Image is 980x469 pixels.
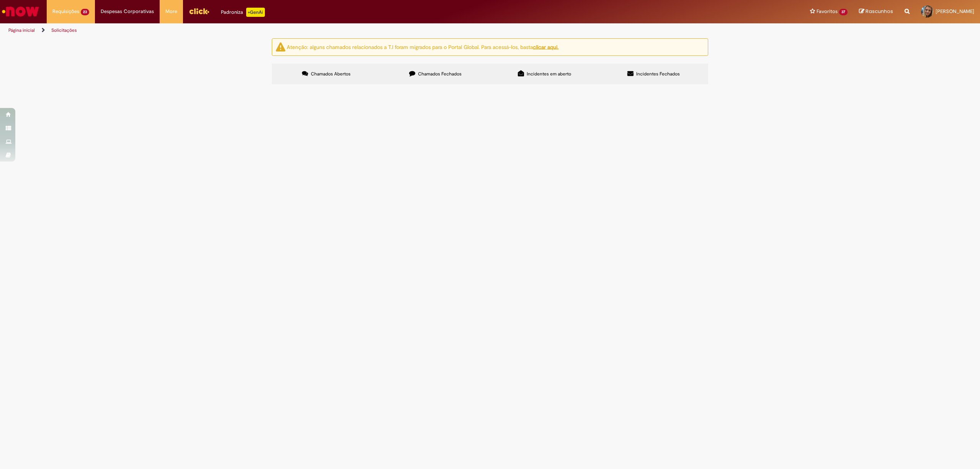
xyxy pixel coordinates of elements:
[636,71,680,77] span: Incidentes Fechados
[101,8,154,15] span: Despesas Corporativas
[221,8,265,17] div: Padroniza
[246,8,265,17] p: +GenAi
[165,8,177,15] span: More
[866,8,893,15] span: Rascunhos
[52,8,79,15] span: Requisições
[527,71,571,77] span: Incidentes em aberto
[936,8,974,15] span: [PERSON_NAME]
[859,8,893,15] a: Rascunhos
[8,27,35,33] a: Página inicial
[6,23,648,38] ul: Trilhas de página
[533,43,559,50] a: clicar aqui.
[418,71,462,77] span: Chamados Fechados
[81,9,89,15] span: 23
[311,71,351,77] span: Chamados Abertos
[189,5,209,17] img: click_logo_yellow_360x200.png
[1,4,40,19] img: ServiceNow
[287,43,559,50] ng-bind-html: Atenção: alguns chamados relacionados a T.I foram migrados para o Portal Global. Para acessá-los,...
[817,8,838,15] span: Favoritos
[839,9,848,15] span: 37
[51,27,77,33] a: Solicitações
